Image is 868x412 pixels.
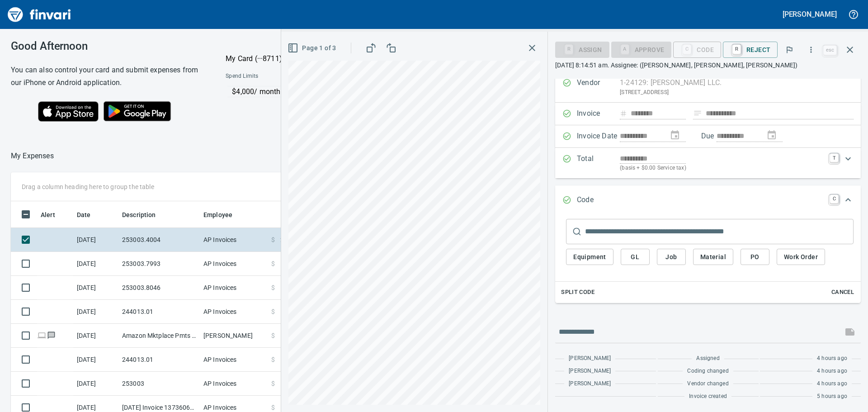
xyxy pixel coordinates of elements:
div: Assign [555,45,609,53]
button: More [801,40,821,60]
button: Work Order [777,249,825,265]
span: Spend Limits [226,72,336,81]
span: Alert [41,209,67,220]
span: 4 hours ago [817,379,847,388]
td: [DATE] [73,252,118,276]
h6: You can also control your card and submit expenses from our iPhone or Android application. [11,64,203,89]
span: Date [77,209,103,220]
a: R [732,44,741,54]
span: Coding changed [687,367,728,376]
button: RReject [723,42,778,58]
p: Total [577,153,620,173]
td: AP Invoices [200,252,268,276]
td: [DATE] [73,276,118,300]
span: $ [271,283,275,292]
span: Work Order [784,251,818,263]
button: Page 1 of 3 [286,40,340,57]
span: Vendor changed [687,379,728,388]
td: 244013.01 [118,348,200,372]
span: PO [748,251,762,263]
td: AP Invoices [200,228,268,252]
span: Equipment [573,251,606,263]
span: $ [271,331,275,340]
span: $ [271,235,275,244]
span: Has messages [47,332,56,338]
div: Coding Required [611,45,672,53]
td: AP Invoices [200,348,268,372]
p: $4,000 / month [232,86,415,97]
span: 25,000.00 [280,235,309,244]
span: Date [77,209,91,220]
span: Employee [203,209,232,220]
td: [PERSON_NAME] [200,324,268,348]
div: Code [673,45,721,53]
a: T [830,153,839,162]
span: Reject [730,42,770,57]
span: GL [628,251,642,263]
span: Online transaction [37,332,47,338]
p: [DATE] 8:14:51 am. Assignee: ([PERSON_NAME], [PERSON_NAME], [PERSON_NAME]) [555,61,861,70]
span: Employee [203,209,244,220]
td: Amazon Mktplace Pmts [DOMAIN_NAME][URL] WA [118,324,200,348]
span: [PERSON_NAME] [569,354,611,363]
p: My Card (···8711) [226,53,293,64]
button: Cancel [828,285,857,299]
span: Page 1 of 3 [289,43,336,54]
span: [PERSON_NAME] [569,379,611,388]
td: 253003.7993 [118,252,200,276]
span: $ [271,379,275,388]
button: GL [621,249,650,265]
td: 253003.8046 [118,276,200,300]
p: Code [577,194,620,206]
span: $ [271,403,275,412]
span: Invoice created [689,392,727,401]
img: Download on the App Store [38,101,99,122]
td: [DATE] [73,324,118,348]
button: Equipment [566,249,613,265]
td: [DATE] [73,228,118,252]
span: Description [122,209,156,220]
p: Online allowed [218,97,416,106]
td: [DATE] [73,372,118,396]
td: AP Invoices [200,372,268,396]
div: Expand [555,185,861,215]
button: PO [741,249,769,265]
span: Job [664,251,679,263]
span: Cancel [830,287,855,298]
span: Material [700,251,726,263]
button: Job [657,249,686,265]
span: This records your message into the invoice and notifies anyone mentioned [839,321,861,343]
button: Split Code [559,285,597,299]
a: esc [823,45,837,55]
span: 4 hours ago [817,367,847,376]
button: [PERSON_NAME] [780,7,839,21]
span: Assigned [696,354,719,363]
span: $ [271,307,275,316]
img: Finvari [5,4,73,25]
p: My Expenses [11,151,54,161]
span: Description [122,209,168,220]
img: Get it on Google Play [99,96,176,126]
span: Close invoice [821,39,861,61]
td: 253003 [118,372,200,396]
td: AP Invoices [200,276,268,300]
p: (basis + $0.00 Service tax) [620,164,824,173]
span: Alert [41,209,55,220]
span: [PERSON_NAME] [569,367,611,376]
td: [DATE] [73,348,118,372]
span: $ [271,355,275,364]
span: Split Code [561,287,594,298]
button: Material [693,249,733,265]
td: [DATE] [73,300,118,324]
td: 253003.4004 [118,228,200,252]
h3: Good Afternoon [11,40,203,52]
span: Amount [274,209,309,220]
span: 5 hours ago [817,392,847,401]
a: C [830,194,839,204]
span: 4 hours ago [817,354,847,363]
span: $ [271,259,275,268]
div: Expand [555,148,861,178]
h5: [PERSON_NAME] [783,9,837,19]
p: Drag a column heading here to group the table [22,182,154,191]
